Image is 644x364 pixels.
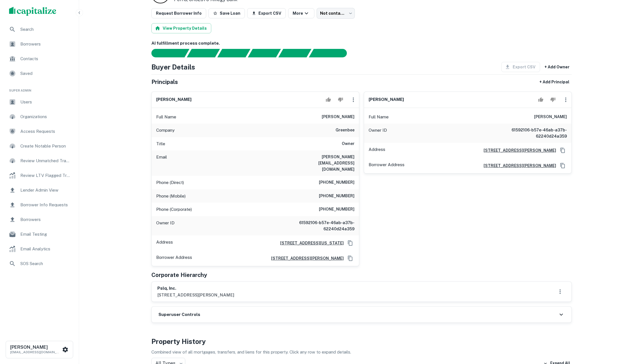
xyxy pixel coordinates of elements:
[20,70,71,77] span: Saved
[151,336,572,346] h4: Property History
[217,49,250,57] div: Documents found, AI parsing details...
[20,113,71,120] span: Organizations
[20,246,71,252] span: Email Analytics
[156,179,184,186] p: Phone (Direct)
[5,110,74,123] a: Organizations
[20,260,71,267] span: SOS Search
[317,8,355,19] div: Not contacted
[336,94,345,105] button: Reject
[534,114,567,120] h6: [PERSON_NAME]
[369,161,404,170] p: Borrower Address
[156,114,176,120] p: Full Name
[20,216,71,223] span: Borrowers
[288,8,314,18] button: More
[5,154,74,168] div: Review Unmatched Transactions
[156,206,192,213] p: Phone (Corporate)
[558,146,567,155] button: Copy Address
[5,139,74,153] a: Create Notable Person
[10,345,61,350] h6: [PERSON_NAME]
[336,127,354,134] h6: greenbee
[20,201,71,208] span: Borrower Info Requests
[5,227,74,241] a: Email Testing
[479,147,556,153] a: [STREET_ADDRESS][PERSON_NAME]
[151,62,195,72] h4: Buyer Details
[319,193,354,200] h6: [PHONE_NUMBER]
[5,81,74,95] li: Super Admin
[156,239,173,247] p: Address
[369,96,404,103] h6: [PERSON_NAME]
[342,140,354,147] h6: Owner
[151,23,211,33] button: View Property Details
[558,161,567,170] button: Copy Address
[5,67,74,80] a: Saved
[5,183,74,197] a: Lender Admin View
[20,41,71,47] span: Borrowers
[20,231,71,238] span: Email Testing
[537,77,572,87] button: + Add Principal
[5,23,74,36] div: Search
[5,169,74,182] div: Review LTV Flagged Transactions
[157,285,234,292] h6: pslq, inc.
[6,341,73,358] button: [PERSON_NAME][EMAIL_ADDRESS][DOMAIN_NAME]
[278,49,311,57] div: Principals found, still searching for contact information. This may take time...
[208,8,245,18] button: Save Loan
[322,114,354,120] h6: [PERSON_NAME]
[323,94,333,105] button: Accept
[156,154,167,172] p: Email
[20,172,71,179] span: Review LTV Flagged Transactions
[151,78,178,86] h5: Principals
[151,271,207,279] h5: Corporate Hierarchy
[151,40,572,47] h6: AI fulfillment process complete.
[5,95,74,109] a: Users
[548,94,558,105] button: Reject
[20,99,71,105] span: Users
[9,7,56,16] img: capitalize-logo.png
[247,8,286,18] button: Export CSV
[156,127,175,134] p: Company
[156,193,186,200] p: Phone (Mobile)
[20,128,71,135] span: Access Requests
[5,125,74,138] div: Access Requests
[309,49,354,57] div: AI fulfillment process complete.
[248,49,281,57] div: Principals found, AI now looking for contact information...
[287,220,354,232] h6: 61592106-b57e-46ab-a37b-62240d24a359
[542,62,572,72] button: + Add Owner
[276,240,344,246] a: [STREET_ADDRESS][US_STATE]
[156,96,192,103] h6: [PERSON_NAME]
[156,254,192,263] p: Borrower Address
[319,206,354,213] h6: [PHONE_NUMBER]
[369,146,385,155] p: Address
[151,8,206,18] button: Request Borrower Info
[158,311,200,318] h6: Superuser Controls
[346,239,354,247] button: Copy Address
[5,257,74,270] a: SOS Search
[156,140,165,147] p: Title
[5,213,74,226] a: Borrowers
[157,292,234,298] p: [STREET_ADDRESS][PERSON_NAME]
[5,37,74,51] a: Borrowers
[536,94,546,105] button: Accept
[369,127,387,139] p: Owner ID
[20,157,71,164] span: Review Unmatched Transactions
[267,255,344,261] a: [STREET_ADDRESS][PERSON_NAME]
[5,242,74,256] a: Email Analytics
[616,319,644,346] iframe: Chat Widget
[145,49,187,57] div: Sending borrower request to AI...
[187,49,220,57] div: Your request is received and processing...
[5,52,74,66] a: Contacts
[499,127,567,139] h6: 61592106-b57e-46ab-a37b-62240d24a359
[5,198,74,212] a: Borrower Info Requests
[319,179,354,186] h6: [PHONE_NUMBER]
